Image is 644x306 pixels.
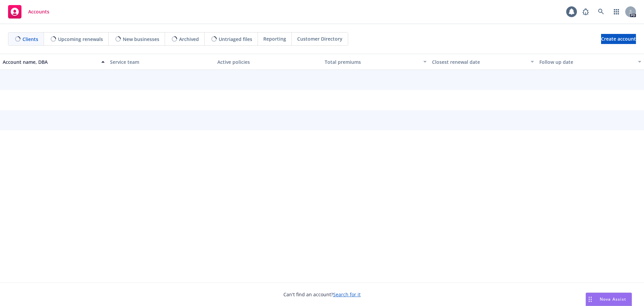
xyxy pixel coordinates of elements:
[263,35,286,42] span: Reporting
[325,58,419,65] div: Total premiums
[333,291,361,298] a: Search for it
[217,58,319,65] div: Active policies
[5,2,52,21] a: Accounts
[579,5,592,18] a: Report a Bug
[123,36,159,43] span: New businesses
[283,291,361,298] span: Can't find an account?
[537,54,644,70] button: Follow up date
[601,34,636,44] a: Create account
[28,9,49,14] span: Accounts
[601,33,636,45] span: Create account
[600,296,626,302] span: Nova Assist
[3,58,97,65] div: Account name, DBA
[215,54,322,70] button: Active policies
[539,58,634,65] div: Follow up date
[586,293,632,306] button: Nova Assist
[322,54,429,70] button: Total premiums
[58,36,103,43] span: Upcoming renewals
[610,5,623,18] a: Switch app
[432,58,527,65] div: Closest renewal date
[594,5,608,18] a: Search
[219,36,252,43] span: Untriaged files
[429,54,537,70] button: Closest renewal date
[297,35,342,42] span: Customer Directory
[107,54,215,70] button: Service team
[586,293,594,306] div: Drag to move
[22,36,38,43] span: Clients
[110,58,212,65] div: Service team
[179,36,199,43] span: Archived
